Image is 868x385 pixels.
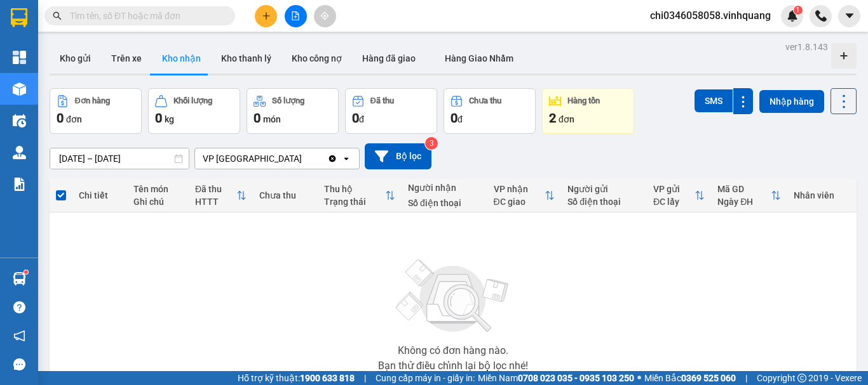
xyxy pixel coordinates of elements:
[681,373,736,383] strong: 0369 525 060
[13,178,26,191] img: solution-icon
[469,96,501,105] div: Chưa thu
[148,88,240,134] button: Khối lượng0kg
[173,96,212,105] div: Khối lượng
[155,110,162,126] span: 0
[637,375,641,381] span: ⚪️
[567,184,641,194] div: Người gửi
[352,110,359,126] span: 0
[787,10,798,22] img: icon-new-feature
[695,89,733,112] button: SMS
[300,373,355,383] strong: 1900 633 818
[376,371,475,385] span: Cung cấp máy in - giấy in:
[285,5,307,27] button: file-add
[13,51,26,64] img: dashboard-icon
[542,88,634,134] button: Hàng tồn2đơn
[281,43,352,74] button: Kho công nợ
[189,179,253,212] th: Toggle SortBy
[653,197,695,207] div: ĐC lấy
[255,5,277,27] button: plus
[398,346,508,356] div: Không có đơn hàng nào.
[341,153,351,164] svg: open
[24,270,28,274] sup: 1
[70,9,220,23] input: Tìm tên, số ĐT hoặc mã đơn
[11,8,27,27] img: logo-vxr
[13,301,25,313] span: question-circle
[640,8,781,23] span: chi0346058058.vinhquang
[567,96,600,105] div: Hàng tồn
[408,198,481,208] div: Số điện thoại
[324,197,385,207] div: Trạng thái
[50,88,142,134] button: Đơn hàng0đơn
[559,114,574,124] span: đơn
[365,143,431,169] button: Bộ lọc
[458,114,463,124] span: đ
[195,184,236,194] div: Đã thu
[303,152,304,165] input: Selected VP PHÚ SƠN.
[262,11,271,20] span: plus
[844,10,855,22] span: caret-down
[451,110,458,126] span: 0
[53,11,62,20] span: search
[57,110,64,126] span: 0
[13,330,25,342] span: notification
[327,153,337,164] svg: Clear value
[259,190,311,200] div: Chưa thu
[13,272,26,285] img: warehouse-icon
[378,361,528,371] div: Bạn thử điều chỉnh lại bộ lọc nhé!
[444,88,536,134] button: Chưa thu0đ
[653,184,695,194] div: VP gửi
[238,371,355,385] span: Hỗ trợ kỹ thuật:
[66,114,82,124] span: đơn
[518,373,634,383] strong: 0708 023 035 - 0935 103 250
[50,43,101,74] button: Kho gửi
[50,148,189,169] input: Select a date range.
[195,197,236,207] div: HTTT
[796,6,800,15] span: 1
[211,43,281,74] button: Kho thanh lý
[272,96,304,105] div: Số lượng
[717,184,771,194] div: Mã GD
[745,371,747,385] span: |
[494,184,545,194] div: VP nhận
[291,11,300,20] span: file-add
[838,5,860,27] button: caret-down
[324,184,385,194] div: Thu hộ
[644,371,736,385] span: Miền Bắc
[133,197,182,207] div: Ghi chú
[717,197,771,207] div: Ngày ĐH
[101,43,152,74] button: Trên xe
[494,197,545,207] div: ĐC giao
[345,88,437,134] button: Đã thu0đ
[425,137,438,150] sup: 3
[487,179,562,212] th: Toggle SortBy
[647,179,711,212] th: Toggle SortBy
[785,40,828,54] div: ver 1.8.143
[815,10,827,22] img: phone-icon
[549,110,556,126] span: 2
[320,11,329,20] span: aim
[711,179,787,212] th: Toggle SortBy
[13,146,26,159] img: warehouse-icon
[318,179,402,212] th: Toggle SortBy
[445,53,513,63] span: Hàng Giao Nhầm
[794,6,803,15] sup: 1
[370,96,394,105] div: Đã thu
[254,110,261,126] span: 0
[75,96,110,105] div: Đơn hàng
[478,371,634,385] span: Miền Nam
[797,374,806,382] span: copyright
[263,114,281,124] span: món
[165,114,174,124] span: kg
[831,43,857,69] div: Tạo kho hàng mới
[13,82,26,96] img: warehouse-icon
[352,43,426,74] button: Hàng đã giao
[203,152,302,165] div: VP [GEOGRAPHIC_DATA]
[408,183,481,193] div: Người nhận
[314,5,336,27] button: aim
[13,114,26,127] img: warehouse-icon
[567,197,641,207] div: Số điện thoại
[247,88,339,134] button: Số lượng0món
[364,371,366,385] span: |
[759,90,824,113] button: Nhập hàng
[390,252,517,341] img: svg+xml;base64,PHN2ZyBjbGFzcz0ibGlzdC1wbHVnX19zdmciIHhtbG5zPSJodHRwOi8vd3d3LnczLm9yZy8yMDAwL3N2Zy...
